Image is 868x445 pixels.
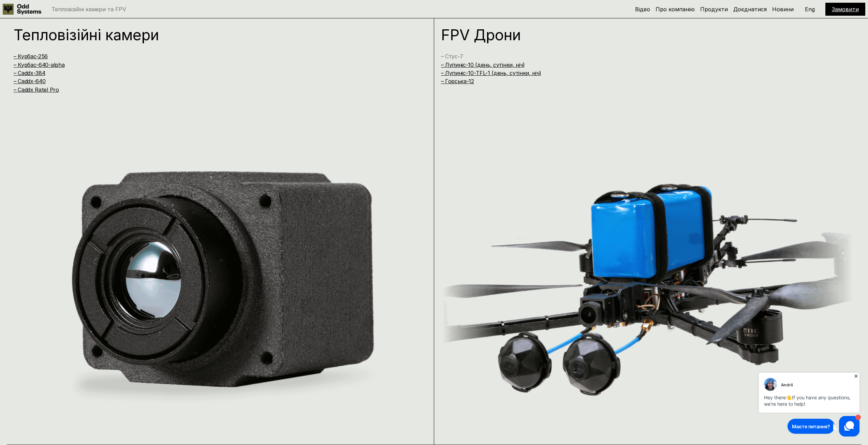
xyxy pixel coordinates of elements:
p: Eng [805,6,815,12]
h1: Тепловізійні камери [14,27,402,42]
a: Про компанію [656,6,695,13]
a: Новини [772,6,794,13]
iframe: HelpCrunch [757,371,861,438]
a: – Лупиніс-10-TFL-1 (день, сутінки, ніч) [441,70,542,76]
a: – Курбас-640-alpha [14,61,64,68]
a: Доєднатися [733,6,767,13]
a: – Стус-7 [441,53,463,60]
a: – Горська-12 [441,78,474,85]
a: – Caddx-640 [14,78,45,85]
a: – Caddx-384 [14,70,45,76]
a: – Caddx Ratel Pro [14,86,59,93]
a: – Курбас-256 [14,53,48,60]
a: – Лупиніс-10 (день, сутінки, ніч) [441,61,525,68]
h1: FPV Дрони [441,27,830,42]
a: Замовити [832,6,859,13]
a: Продукти [700,6,728,13]
p: Тепловізійні камери та FPV [52,6,126,12]
a: Відео [635,6,650,13]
